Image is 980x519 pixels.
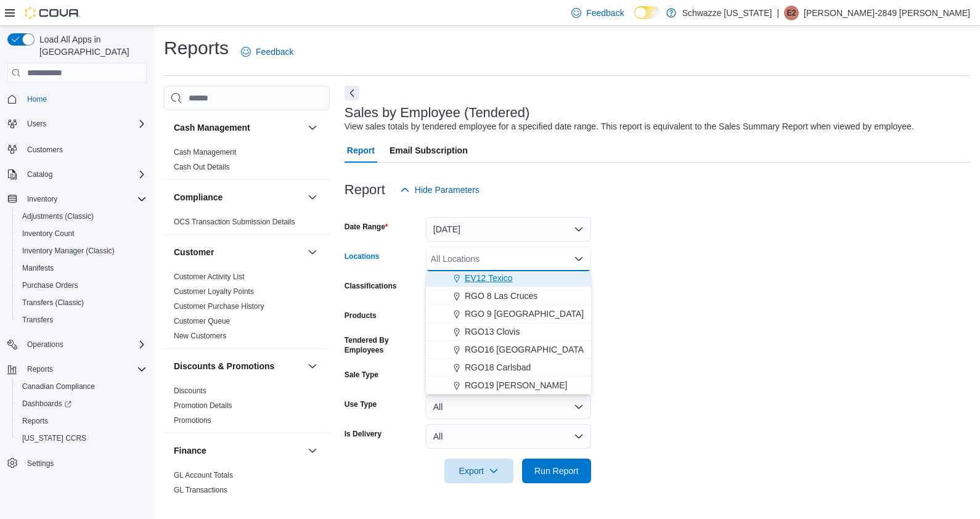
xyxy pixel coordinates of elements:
span: Discounts [174,386,206,396]
a: Customer Queue [174,317,230,325]
span: Transfers (Classic) [22,298,84,308]
span: Users [22,116,147,131]
span: Reports [27,364,53,374]
span: Feedback [586,7,624,19]
div: Cash Management [164,145,330,179]
button: EV12 Texico [426,269,591,287]
a: Customers [22,142,68,157]
h3: Sales by Employee (Tendered) [345,105,530,120]
h1: Reports [164,36,229,60]
a: Canadian Compliance [17,379,100,394]
a: Settings [22,456,59,471]
button: Adjustments (Classic) [12,208,152,225]
span: Home [27,94,47,104]
span: Promotion Details [174,401,232,411]
button: Transfers (Classic) [12,294,152,311]
button: Inventory [22,192,62,206]
a: OCS Transaction Submission Details [174,218,295,226]
button: Compliance [174,191,303,203]
span: E2 [787,6,796,20]
a: Inventory Count [17,226,80,241]
span: Customers [27,145,63,155]
a: GL Account Totals [174,471,233,480]
span: Load All Apps in [GEOGRAPHIC_DATA] [35,33,147,58]
a: Inventory Manager (Classic) [17,243,120,258]
div: Erik-2849 Southard [784,6,799,20]
span: RGO18 Carlsbad [465,361,531,374]
a: Feedback [236,39,298,64]
span: Operations [22,337,147,352]
label: Tendered By Employees [345,335,421,355]
label: Locations [345,251,380,261]
label: Date Range [345,222,388,232]
span: Settings [27,459,54,468]
img: Cova [25,7,80,19]
a: Feedback [566,1,629,25]
span: RGO19 [PERSON_NAME] [465,379,568,391]
a: GL Transactions [174,486,227,494]
p: Schwazze [US_STATE] [682,6,772,20]
span: Customer Loyalty Points [174,287,254,296]
button: Close list of options [574,254,584,264]
button: Canadian Compliance [12,378,152,395]
button: Finance [305,443,320,458]
span: Feedback [256,46,293,58]
button: Customer [174,246,303,258]
div: Finance [164,468,330,502]
button: Inventory [2,190,152,208]
span: Catalog [27,170,52,179]
span: Inventory [22,192,147,206]
a: Dashboards [12,395,152,412]
button: [US_STATE] CCRS [12,430,152,447]
button: All [426,424,591,449]
span: Adjustments (Classic) [22,211,94,221]
button: Catalog [22,167,57,182]
span: RGO 9 [GEOGRAPHIC_DATA] [465,308,584,320]
span: Cash Out Details [174,162,230,172]
span: Washington CCRS [17,431,147,446]
button: RGO13 Clovis [426,323,591,341]
h3: Compliance [174,191,223,203]
span: Inventory Count [17,226,147,241]
button: Transfers [12,311,152,329]
a: Adjustments (Classic) [17,209,99,224]
span: Customers [22,141,147,157]
button: Manifests [12,259,152,277]
span: GL Transactions [174,485,227,495]
h3: Customer [174,246,214,258]
span: Adjustments (Classic) [17,209,147,224]
a: Purchase Orders [17,278,83,293]
span: Reports [17,414,147,428]
span: Settings [22,456,147,471]
span: Run Report [534,465,579,477]
label: Classifications [345,281,397,291]
a: Manifests [17,261,59,276]
span: Reports [22,362,147,377]
button: Next [345,86,359,100]
span: Purchase Orders [22,280,78,290]
a: Customer Activity List [174,272,245,281]
span: Hide Parameters [415,184,480,196]
span: Operations [27,340,63,349]
button: Customer [305,245,320,259]
span: Canadian Compliance [22,382,95,391]
button: RGO 9 [GEOGRAPHIC_DATA] [426,305,591,323]
span: New Customers [174,331,226,341]
span: Transfers [22,315,53,325]
span: Inventory Manager (Classic) [17,243,147,258]
span: Catalog [22,167,147,182]
a: Reports [17,414,53,428]
button: Users [22,116,51,131]
nav: Complex example [7,85,147,504]
a: Home [22,92,52,107]
a: Dashboards [17,396,76,411]
button: Purchase Orders [12,277,152,294]
a: Promotions [174,416,211,425]
span: Promotions [174,415,211,425]
span: GL Account Totals [174,470,233,480]
button: Discounts & Promotions [174,360,303,372]
a: Promotion Details [174,401,232,410]
button: Discounts & Promotions [305,359,320,374]
button: Run Report [522,459,591,483]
